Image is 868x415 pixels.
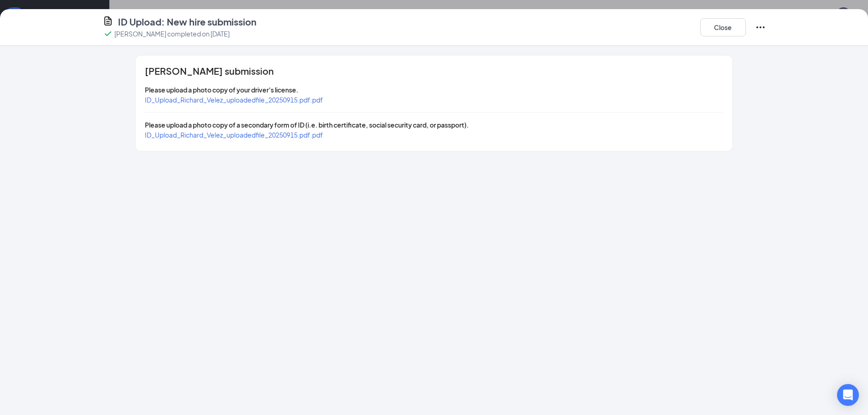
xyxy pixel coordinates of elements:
div: Open Intercom Messenger [837,384,859,406]
span: [PERSON_NAME] submission [145,67,274,76]
a: ID_Upload_Richard_Velez_uploadedfile_20250915.pdf.pdf [145,131,323,139]
a: ID_Upload_Richard_Velez_uploadedfile_20250915.pdf.pdf [145,96,323,104]
button: Close [700,18,746,36]
svg: Ellipses [755,22,766,33]
span: Please upload a photo copy of your driver's license. [145,86,298,94]
svg: Checkmark [103,28,113,39]
p: [PERSON_NAME] completed on [DATE] [114,29,230,38]
span: Please upload a photo copy of a secondary form of ID (i.e. birth certificate, social security car... [145,121,469,129]
svg: CustomFormIcon [103,15,113,26]
h4: ID Upload: New hire submission [118,15,257,28]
